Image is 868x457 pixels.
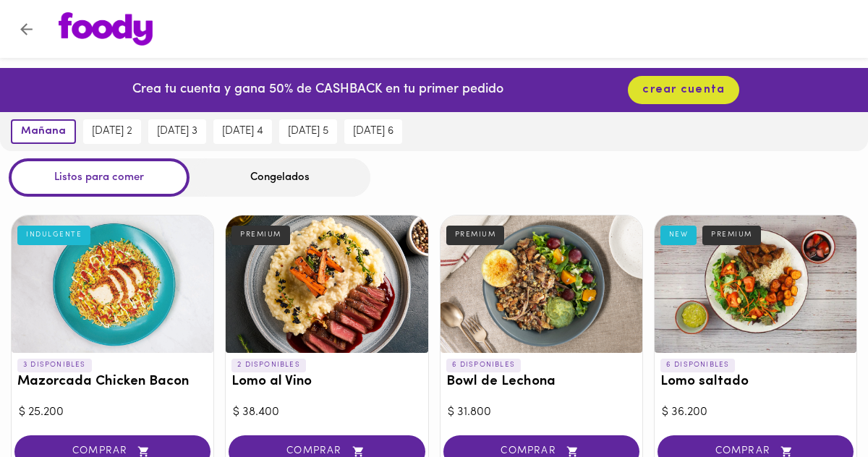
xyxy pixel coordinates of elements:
[660,359,736,372] p: 6 DISPONIBLES
[9,12,44,47] button: Volver
[157,125,197,138] span: [DATE] 3
[17,226,90,244] div: INDULGENTE
[353,125,393,138] span: [DATE] 6
[148,119,206,144] button: [DATE] 3
[222,125,263,138] span: [DATE] 4
[288,125,328,138] span: [DATE] 5
[660,226,697,244] div: NEW
[628,76,739,104] button: crear cuenta
[17,359,92,372] p: 3 DISPONIBLES
[441,215,642,353] div: Bowl de Lechona
[231,226,290,244] div: PREMIUM
[226,215,427,353] div: Lomo al Vino
[21,125,66,138] span: mañana
[655,215,856,353] div: Lomo saltado
[213,119,272,144] button: [DATE] 4
[231,375,422,390] h3: Lomo al Vino
[446,375,637,390] h3: Bowl de Lechona
[344,119,402,144] button: [DATE] 6
[92,125,132,138] span: [DATE] 2
[448,404,635,421] div: $ 31.800
[59,12,153,46] img: logo.png
[83,119,141,144] button: [DATE] 2
[132,81,503,100] p: Crea tu cuenta y gana 50% de CASHBACK en tu primer pedido
[190,158,370,197] div: Congelados
[231,359,306,372] p: 2 DISPONIBLES
[11,119,76,144] button: mañana
[233,404,420,421] div: $ 38.400
[9,158,190,197] div: Listos para comer
[662,404,849,421] div: $ 36.200
[660,375,851,390] h3: Lomo saltado
[642,83,725,97] span: crear cuenta
[19,404,206,421] div: $ 25.200
[12,215,213,353] div: Mazorcada Chicken Bacon
[279,119,337,144] button: [DATE] 5
[446,359,522,372] p: 6 DISPONIBLES
[702,226,761,244] div: PREMIUM
[784,373,854,443] iframe: Messagebird Livechat Widget
[446,226,505,244] div: PREMIUM
[17,375,208,390] h3: Mazorcada Chicken Bacon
